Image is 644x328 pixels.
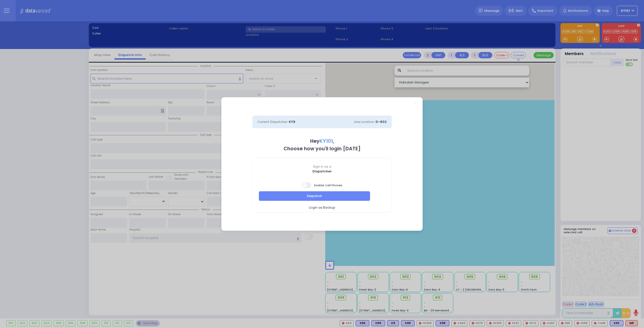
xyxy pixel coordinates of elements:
b: Hey , [310,138,334,145]
span: D-802 [376,119,387,124]
span: Enable Cell Phones [302,182,342,189]
span: KY101 [319,138,333,145]
span: Login as Backup [309,205,335,210]
button: Dispatch [259,191,370,201]
b: Dispatcher [312,169,332,174]
span: KY9 [289,119,295,124]
b: Choose how you'll login [DATE] [284,145,360,152]
span: Line Location: [354,120,375,124]
a: Close [414,102,417,105]
span: Sign in as a [253,164,391,169]
span: Current Dispatcher: [257,120,288,124]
